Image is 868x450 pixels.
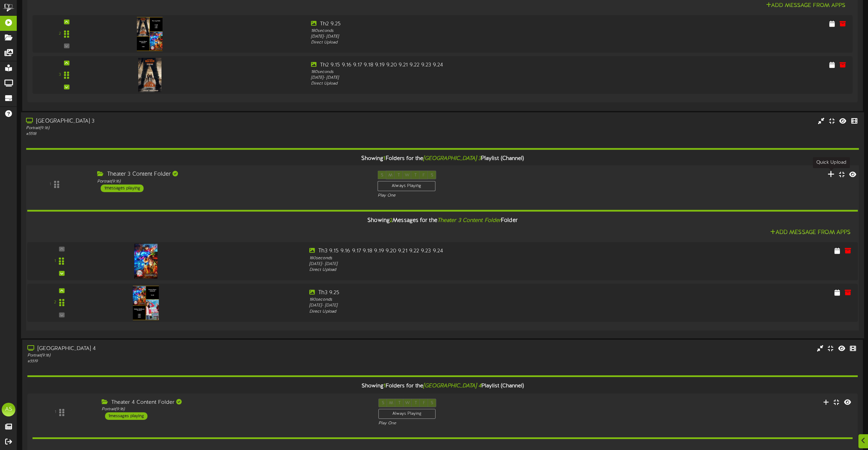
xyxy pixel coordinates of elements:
div: Always Playing [378,181,436,191]
div: [DATE] - [DATE] [311,75,643,81]
span: 2 [390,217,392,224]
button: Add Message From Apps [768,228,853,237]
div: # 5518 [26,131,367,137]
div: Showing Folders for the Playlist (Channel) [21,152,864,166]
img: 0dbe0aab-0ad5-487c-9e62-402d89be6f90.jpg [133,286,159,320]
div: Always Playing [378,409,436,419]
div: Portrait ( 9:16 ) [26,125,367,131]
div: Play One [378,193,578,199]
div: Th2 9.25 [311,20,643,28]
div: 180 seconds [311,69,643,75]
div: 1 messages playing [101,185,144,192]
span: 1 [383,156,385,162]
i: [GEOGRAPHIC_DATA] 4 [423,383,481,389]
div: Portrait ( 9:16 ) [97,178,367,184]
div: Th3 9.25 [309,289,645,297]
div: Theater 3 Content Folder [97,171,367,178]
div: 1 messages playing [105,412,147,420]
div: 180 seconds [309,297,645,303]
div: [GEOGRAPHIC_DATA] 4 [27,345,367,353]
div: Showing Messages for the Folder [22,213,863,228]
div: [DATE] - [DATE] [311,34,643,40]
div: [DATE] - [DATE] [309,303,645,309]
div: Theater 4 Content Folder [102,399,368,407]
div: Direct Upload [309,309,645,315]
div: 180 seconds [309,255,645,261]
div: Th3 9.15 9.16 9.17 9.18 9.19 9.20 9.21 9.22 9.23 9.24 [309,247,645,255]
div: Portrait ( 9:16 ) [27,353,367,359]
div: # 5519 [27,359,367,364]
div: Direct Upload [309,267,645,273]
img: 42839627-8235-49f9-8d8b-beac9e504852.jpg [138,58,161,92]
img: ed40cf77-c4cc-49a9-93dd-f8ba13c8df3d.jpg [137,17,163,51]
div: 180 seconds [311,28,643,34]
div: AS [2,403,15,416]
div: Th2 9.15 9.16 9.17 9.18 9.19 9.20 9.21 9.22 9.23 9.24 [311,61,643,69]
div: Direct Upload [311,81,643,87]
div: Portrait ( 9:16 ) [102,407,368,412]
span: 1 [384,383,386,389]
button: Add Message From Apps [764,1,847,10]
div: Showing Folders for the Playlist (Channel) [22,379,863,393]
img: a048a83d-868b-4609-b356-69c79a72715b.png [134,244,158,278]
div: [DATE] - [DATE] [309,261,645,267]
div: Direct Upload [311,40,643,46]
i: Theater 3 Content Folder [437,217,501,224]
div: [GEOGRAPHIC_DATA] 3 [26,117,367,125]
i: [GEOGRAPHIC_DATA] 3 [423,156,481,162]
div: Play One [378,421,576,426]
